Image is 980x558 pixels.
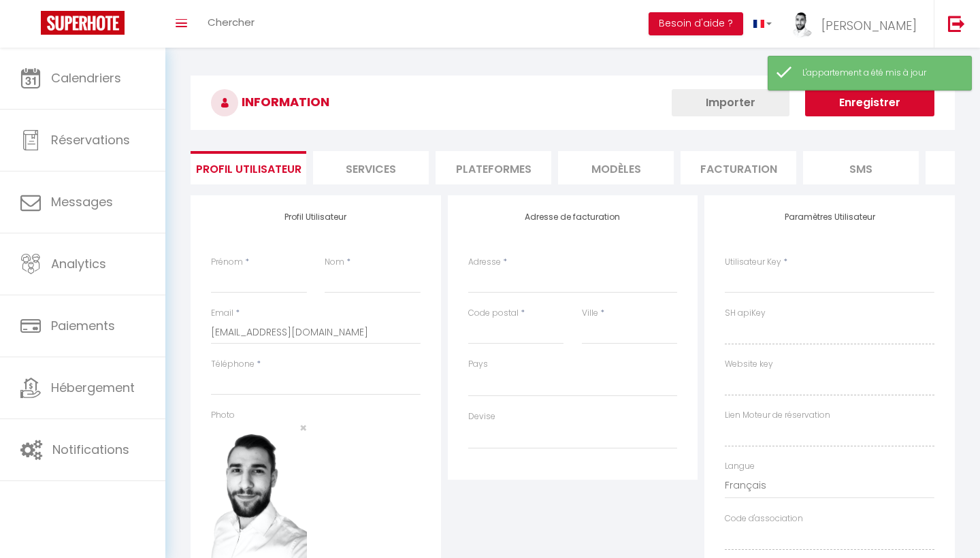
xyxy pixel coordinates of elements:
[725,307,766,320] label: SH apiKey
[805,89,934,116] button: Enregistrer
[191,151,306,184] li: Profil Utilisateur
[208,15,255,29] span: Chercher
[468,358,488,371] label: Pays
[211,212,421,222] h4: Profil Utilisateur
[672,89,789,116] button: Importer
[51,379,135,396] span: Hébergement
[725,409,830,422] label: Lien Moteur de réservation
[191,76,955,130] h3: INFORMATION
[51,317,115,334] span: Paiements
[468,256,501,269] label: Adresse
[948,15,965,32] img: logout
[725,460,755,473] label: Langue
[725,212,934,222] h4: Paramètres Utilisateur
[211,409,235,422] label: Photo
[725,512,803,525] label: Code d'association
[803,151,919,184] li: SMS
[468,212,678,222] h4: Adresse de facturation
[582,307,598,320] label: Ville
[792,12,813,39] img: ...
[211,358,255,371] label: Téléphone
[468,410,495,423] label: Devise
[211,307,233,320] label: Email
[41,11,125,35] img: Super Booking
[436,151,551,184] li: Plateformes
[325,256,344,269] label: Nom
[299,422,307,434] button: Close
[299,419,307,436] span: ×
[51,193,113,210] span: Messages
[922,497,970,548] iframe: Chat
[11,5,52,46] button: Ouvrir le widget de chat LiveChat
[649,12,743,35] button: Besoin d'aide ?
[558,151,674,184] li: MODÈLES
[725,256,781,269] label: Utilisateur Key
[51,69,121,86] span: Calendriers
[51,131,130,148] span: Réservations
[313,151,429,184] li: Services
[681,151,796,184] li: Facturation
[821,17,917,34] span: [PERSON_NAME]
[468,307,519,320] label: Code postal
[51,255,106,272] span: Analytics
[211,256,243,269] label: Prénom
[52,441,129,458] span: Notifications
[725,358,773,371] label: Website key
[802,67,958,80] div: L'appartement a été mis à jour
